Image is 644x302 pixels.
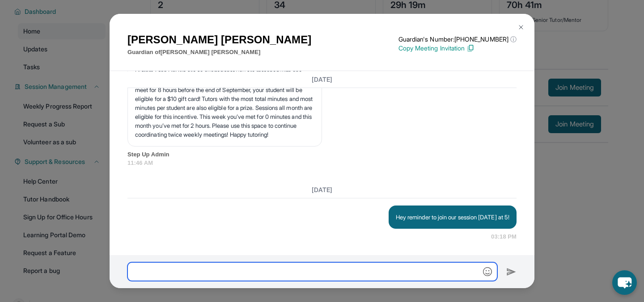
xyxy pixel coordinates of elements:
img: Close Icon [517,24,525,31]
h1: [PERSON_NAME] [PERSON_NAME] [127,32,311,48]
p: Guardian of [PERSON_NAME] [PERSON_NAME] [127,48,311,57]
button: chat-button [612,270,637,295]
span: ⓘ [510,35,517,44]
span: 11:46 AM [127,159,517,168]
p: Hey reminder to join our session [DATE] at 5! [396,213,509,222]
p: Guardian's Number: [PHONE_NUMBER] [398,35,517,44]
img: Emoji [483,267,492,276]
span: Step Up Admin [127,150,517,159]
h3: [DATE] [127,185,517,194]
span: 03:18 PM [491,232,517,241]
img: Send icon [506,267,517,277]
h3: [DATE] [127,75,517,84]
img: Copy Icon [466,44,475,52]
p: Copy Meeting Invitation [398,44,517,53]
p: Hi from Step Up! We are so excited that you are matched with one another. This month, we’re offer... [135,67,314,139]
